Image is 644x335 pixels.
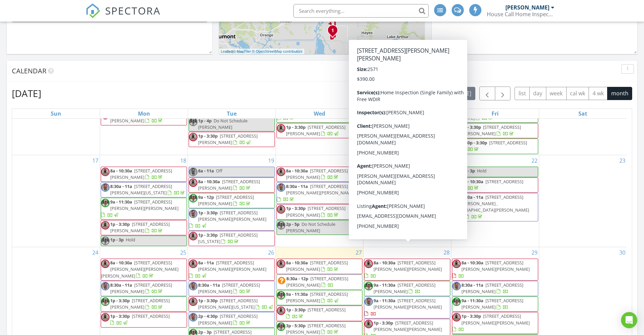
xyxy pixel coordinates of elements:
[198,168,214,174] span: 8a - 11a
[101,282,110,290] img: 20231015_143153.jpg
[101,198,187,220] a: 9a - 11:30a [STREET_ADDRESS][PERSON_NAME][PERSON_NAME]
[179,155,188,166] a: Go to August 18, 2025
[286,221,335,234] span: Do Not Schedule [PERSON_NAME]
[374,282,435,294] span: [STREET_ADDRESS][PERSON_NAME]
[452,124,461,133] img: 20230626_133733.jpg
[198,329,212,335] span: 2p - 3p
[189,178,197,187] img: 20230626_133733.jpg
[452,102,530,121] span: [STREET_ADDRESS][PERSON_NAME][PERSON_NAME][US_STATE]
[110,168,172,180] a: 8a - 10:30a [STREET_ADDRESS][PERSON_NAME]
[461,140,527,152] a: 2:30p - 3:30p [STREET_ADDRESS]
[286,260,348,272] a: 8a - 10:30a [STREET_ADDRESS][PERSON_NAME]
[364,177,450,199] a: 8:30a - 11a [STREET_ADDRESS][PERSON_NAME][PERSON_NAME]
[364,281,450,296] a: 9a - 11:30a [STREET_ADDRESS][PERSON_NAME]
[277,259,363,274] a: 8a - 10:30a [STREET_ADDRESS][PERSON_NAME]
[101,199,178,218] a: 9a - 11:30a [STREET_ADDRESS][PERSON_NAME][PERSON_NAME]
[495,87,511,100] button: Next month
[198,313,258,326] a: 2p - 4:30p [STREET_ADDRESS][PERSON_NAME]
[198,210,218,216] span: 1p - 3:30p
[529,87,546,100] button: day
[364,282,373,290] img: 20200526_134352.jpg
[110,221,170,234] span: [STREET_ADDRESS][PERSON_NAME]
[49,109,63,118] a: Sunday
[189,132,275,147] a: 1p - 3:30p [STREET_ADDRESS][PERSON_NAME]
[452,259,538,281] a: 8a - 10:30a [STREET_ADDRESS][PERSON_NAME][PERSON_NAME]
[110,282,132,288] span: 8:30a - 11a
[101,199,110,207] img: 20200526_134352.jpg
[137,109,151,118] a: Monday
[198,282,220,288] span: 8:30a - 11a
[539,155,627,247] td: Go to August 23, 2025
[530,155,539,166] a: Go to August 22, 2025
[452,296,538,312] a: 9a - 11:30a [STREET_ADDRESS][PERSON_NAME]
[546,87,567,100] button: week
[189,118,197,126] img: 20200526_134352.jpg
[110,199,132,205] span: 9a - 11:30a
[566,87,589,100] button: cal wk
[286,276,308,282] span: 8:30a - 12p
[489,140,527,146] span: [STREET_ADDRESS]
[101,260,178,279] a: 8a - 10:30a [STREET_ADDRESS][PERSON_NAME][PERSON_NAME][PERSON_NAME]
[110,221,130,227] span: 1p - 3:30p
[452,313,530,332] a: 1p - 3:30p [STREET_ADDRESS][PERSON_NAME][PERSON_NAME]
[105,3,161,18] span: SPECTORA
[452,282,461,290] img: 20231015_143153.jpg
[364,297,373,306] img: 20231015_143153.jpg
[198,133,258,145] a: 1p - 3:30p [STREET_ADDRESS][PERSON_NAME]
[277,183,354,202] a: 8:30a - 11a [STREET_ADDRESS][PERSON_NAME][PERSON_NAME]
[333,30,337,34] div: 1343 Tall Sky Dr, Lake Charles, LA 70607
[189,312,275,327] a: 2p - 4:30p [STREET_ADDRESS][PERSON_NAME]
[286,276,348,288] span: [STREET_ADDRESS][PERSON_NAME]
[364,199,450,221] a: 1p - 4p [STREET_ADDRESS][PERSON_NAME][PERSON_NAME]
[277,291,285,300] img: 20200526_134352.jpg
[589,87,607,100] button: 4 wk
[267,155,276,166] a: Go to August 19, 2025
[485,178,523,185] span: [STREET_ADDRESS]
[515,87,530,100] button: list
[461,297,523,310] span: [STREET_ADDRESS][PERSON_NAME]
[101,313,110,321] img: 20230626_133733.jpg
[101,296,187,312] a: 1p - 3:30p [STREET_ADDRESS][PERSON_NAME]
[331,28,334,33] i: 1
[198,133,218,139] span: 1p - 3:30p
[277,306,363,321] a: 1p - 3:30p [STREET_ADDRESS]
[198,133,258,145] span: [STREET_ADDRESS][PERSON_NAME]
[12,66,46,75] span: Calendar
[374,260,396,266] span: 8a - 10:30a
[452,139,538,154] a: 2:30p - 3:30p [STREET_ADDRESS]
[452,194,529,220] a: 8:30a - 11a [STREET_ADDRESS][PERSON_NAME] , [GEOGRAPHIC_DATA][PERSON_NAME] 70607
[461,178,483,185] span: 8a - 10:30a
[189,296,275,312] a: 1p - 3:30p [STREET_ADDRESS][PERSON_NAME][US_STATE]
[198,194,254,207] a: 9a - 12p [STREET_ADDRESS][PERSON_NAME]
[621,312,637,328] div: Open Intercom Messenger
[374,178,396,185] span: 8:30a - 11a
[188,155,276,247] td: Go to August 19, 2025
[286,307,306,313] span: 1p - 3:30p
[286,183,354,196] span: [STREET_ADDRESS][PERSON_NAME][PERSON_NAME]
[101,183,110,192] img: 20231015_143153.jpg
[101,168,110,176] img: 20230626_133733.jpg
[374,297,396,304] span: 9a - 11:30a
[91,247,100,258] a: Go to August 24, 2025
[198,118,212,124] span: 1p - 4p
[286,291,308,297] span: 9a - 11:30a
[198,232,218,238] span: 1p - 3:30p
[198,118,247,130] span: Do Not Schedule [PERSON_NAME]
[277,322,285,331] img: 20200526_134352.jpg
[364,200,442,219] a: 1p - 4p [STREET_ADDRESS][PERSON_NAME][PERSON_NAME]
[374,200,442,213] span: [STREET_ADDRESS][PERSON_NAME][PERSON_NAME]
[221,49,232,53] a: Leaflet
[189,259,275,281] a: 8a - 11a [STREET_ADDRESS][PERSON_NAME][PERSON_NAME]
[189,194,197,202] img: 20200526_134352.jpg
[286,291,348,304] span: [STREET_ADDRESS][PERSON_NAME]
[132,313,170,319] span: [STREET_ADDRESS]
[364,178,442,197] a: 8:30a - 11a [STREET_ADDRESS][PERSON_NAME][PERSON_NAME]
[225,109,238,118] a: Tuesday
[442,247,451,258] a: Go to August 28, 2025
[479,87,495,100] button: Previous month
[198,282,260,294] a: 8:30a - 11a [STREET_ADDRESS][PERSON_NAME]
[364,178,373,187] img: 20231015_143153.jpg
[277,167,363,182] a: 8a - 10:30a [STREET_ADDRESS][PERSON_NAME]
[286,260,308,266] span: 8a - 10:30a
[189,232,197,240] img: 20230626_133733.jpg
